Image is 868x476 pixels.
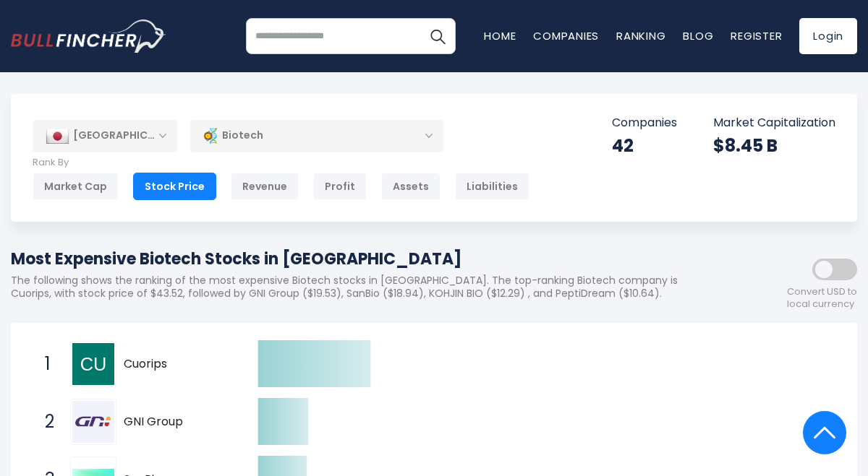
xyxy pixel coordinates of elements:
a: Blog [683,28,713,43]
span: 1 [38,352,52,376]
div: Assets [381,173,441,200]
div: Stock Price [133,173,216,200]
div: Market Cap [33,173,119,200]
span: 2 [38,410,52,434]
a: Register [731,28,782,43]
p: The following shows the ranking of the most expensive Biotech stocks in [GEOGRAPHIC_DATA]. The to... [11,274,727,300]
h1: Most Expensive Biotech Stocks in [GEOGRAPHIC_DATA] [11,247,727,271]
img: Cuorips [72,343,114,385]
span: Convert USD to local currency [787,286,857,311]
a: Companies [533,28,599,43]
div: Liabilities [455,173,529,200]
span: GNI Group [124,415,233,430]
div: [GEOGRAPHIC_DATA] [33,120,177,152]
div: Revenue [231,173,299,200]
p: Market Capitalization [713,116,835,131]
div: Biotech [190,119,443,152]
a: Go to homepage [11,20,166,53]
div: $8.45 B [713,134,835,157]
p: Companies [612,116,677,131]
div: 42 [612,134,677,157]
img: bullfincher logo [11,20,166,53]
button: Search [420,18,456,54]
p: Rank By [33,157,529,169]
div: Profit [313,173,367,200]
img: GNI Group [72,401,114,443]
a: Home [484,28,516,43]
a: Ranking [616,28,665,43]
a: Login [799,18,857,54]
span: Cuorips [124,357,233,372]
